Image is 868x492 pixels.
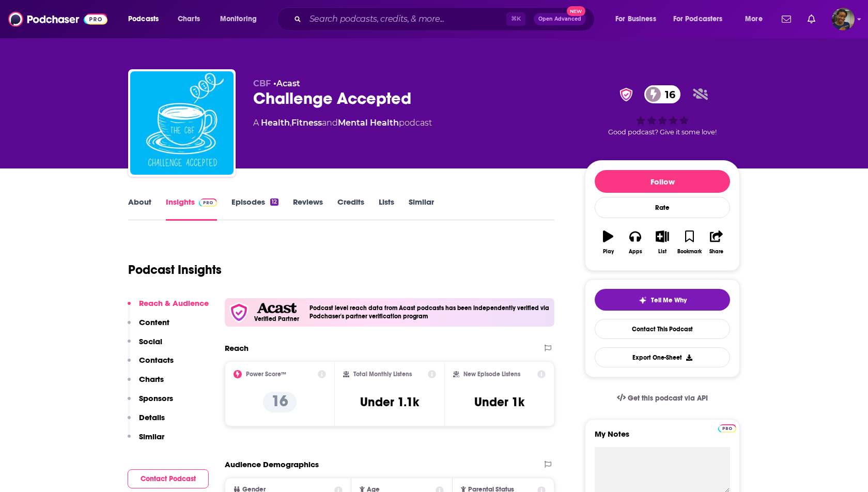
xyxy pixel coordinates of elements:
button: open menu [667,11,738,27]
img: Podchaser Pro [718,424,736,433]
span: Good podcast? Give it some love! [608,128,717,136]
h2: Power Score™ [246,371,286,378]
a: Episodes12 [231,197,278,221]
span: Get this podcast via API [628,394,708,403]
span: For Business [615,12,656,26]
div: Share [709,249,723,255]
h2: Total Monthly Listens [353,371,412,378]
span: • [273,79,300,88]
a: Get this podcast via API [609,386,716,411]
a: Acast [276,79,300,88]
button: Charts [128,374,164,393]
button: Details [128,412,165,432]
div: Apps [629,249,642,255]
a: Mental Health [338,118,399,128]
button: open menu [213,11,270,27]
a: InsightsPodchaser Pro [166,197,217,221]
span: , [290,118,291,128]
h2: Audience Demographics [225,459,319,469]
h5: Verified Partner [254,316,299,322]
button: tell me why sparkleTell Me Why [595,289,730,311]
div: Bookmark [677,249,702,255]
button: Contact Podcast [128,469,209,488]
div: 12 [270,198,278,206]
button: open menu [121,11,172,27]
div: Search podcasts, credits, & more... [287,7,605,31]
p: 16 [263,392,297,412]
button: Reach & Audience [128,298,209,317]
a: Pro website [718,423,736,433]
span: Tell Me Why [651,296,687,304]
p: Details [139,412,165,422]
img: User Profile [832,8,855,30]
div: Rate [595,197,730,218]
button: Bookmark [676,224,703,261]
button: Sponsors [128,393,173,412]
a: About [128,197,151,221]
h4: Podcast level reach data from Acast podcasts has been independently verified via Podchaser's part... [309,304,550,320]
span: CBF [253,79,271,88]
div: verified Badge16Good podcast? Give it some love! [585,79,740,143]
h2: Reach [225,343,249,353]
button: Export One-Sheet [595,347,730,367]
h3: Under 1k [474,394,524,410]
a: Credits [337,197,364,221]
a: Reviews [293,197,323,221]
p: Social [139,336,162,346]
span: and [322,118,338,128]
h1: Podcast Insights [128,262,222,278]
span: Podcasts [128,12,159,26]
a: Contact This Podcast [595,319,730,339]
button: Play [595,224,622,261]
a: Show notifications dropdown [778,10,795,28]
span: Monitoring [220,12,257,26]
img: Podchaser - Follow, Share and Rate Podcasts [8,9,107,29]
a: Lists [379,197,394,221]
div: Play [603,249,614,255]
span: 16 [655,85,680,103]
span: Logged in as sabrinajohnson [832,8,855,30]
input: Search podcasts, credits, & more... [305,11,506,27]
button: Social [128,336,162,356]
button: Similar [128,432,164,451]
img: Challenge Accepted [130,71,234,175]
span: Charts [178,12,200,26]
button: Follow [595,170,730,193]
span: ⌘ K [506,12,525,26]
a: 16 [644,85,680,103]
button: open menu [738,11,776,27]
a: Charts [171,11,206,27]
p: Sponsors [139,393,173,403]
p: Contacts [139,355,174,365]
a: Health [261,118,290,128]
button: open menu [608,11,669,27]
span: More [745,12,763,26]
span: For Podcasters [673,12,723,26]
h2: New Episode Listens [463,371,520,378]
p: Reach & Audience [139,298,209,308]
label: My Notes [595,429,730,447]
p: Similar [139,432,164,441]
span: New [567,6,585,16]
button: Apps [622,224,648,261]
button: Content [128,317,169,336]
button: Share [703,224,730,261]
h3: Under 1.1k [360,394,419,410]
p: Content [139,317,169,327]
a: Show notifications dropdown [803,10,819,28]
a: Similar [409,197,434,221]
img: Acast [257,303,296,314]
img: verfied icon [229,302,249,322]
div: List [658,249,667,255]
span: Open Advanced [538,17,581,22]
button: List [649,224,676,261]
p: Charts [139,374,164,384]
button: Show profile menu [832,8,855,30]
img: verified Badge [616,88,636,101]
button: Contacts [128,355,174,374]
a: Fitness [291,118,322,128]
img: tell me why sparkle [639,296,647,304]
div: A podcast [253,117,432,129]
